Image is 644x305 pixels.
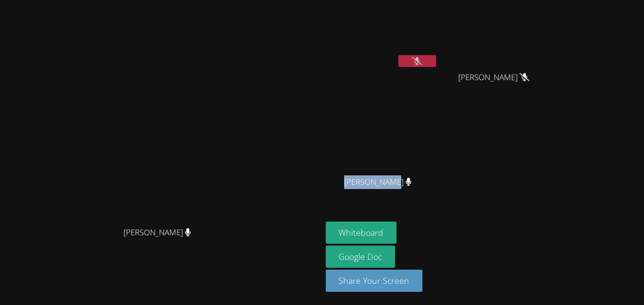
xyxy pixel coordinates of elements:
span: [PERSON_NAME] [458,71,529,84]
button: Share Your Screen [326,270,423,292]
button: Whiteboard [326,222,397,244]
span: [PERSON_NAME] [124,226,191,239]
span: [PERSON_NAME] [344,175,412,189]
a: Google Doc [326,246,396,268]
